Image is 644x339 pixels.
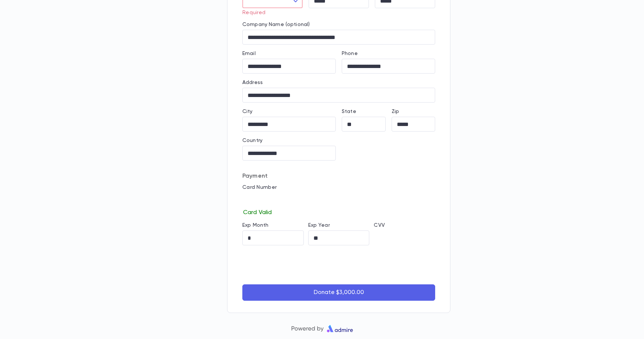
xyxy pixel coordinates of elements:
[374,222,435,228] p: CVV
[242,284,435,301] button: Donate $3,000.00
[242,138,262,143] label: Country
[242,193,435,207] iframe: card
[342,51,358,56] label: Phone
[308,222,330,228] label: Exp Year
[242,22,310,28] label: Company Name (optional)
[242,109,253,114] label: City
[242,184,435,190] p: Card Number
[242,51,256,56] label: Email
[392,109,399,114] label: Zip
[242,10,297,16] p: Required
[242,207,435,216] p: Card Valid
[374,230,435,245] iframe: cvv
[242,80,263,85] label: Address
[242,172,435,180] p: Payment
[342,109,356,114] label: State
[242,222,268,228] label: Exp Month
